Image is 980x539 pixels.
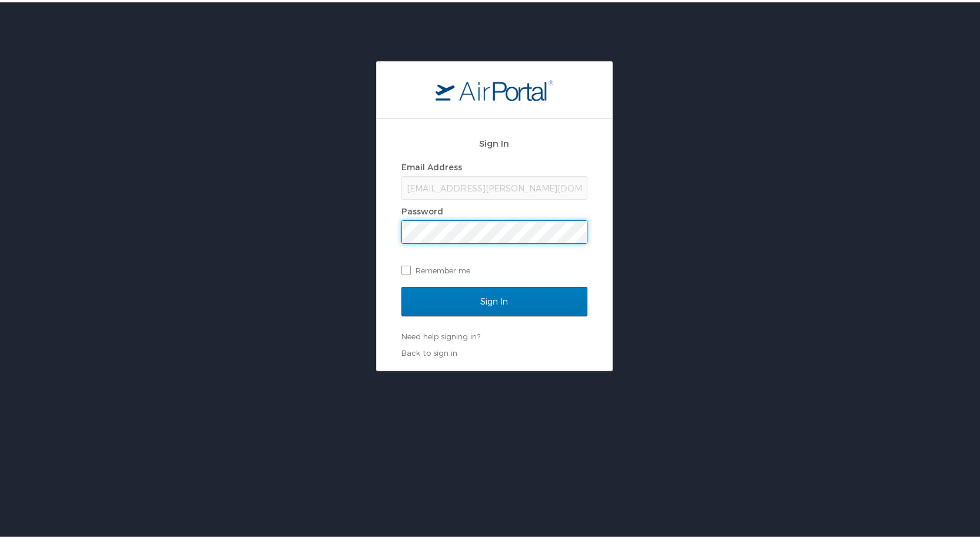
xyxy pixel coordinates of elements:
[401,285,587,314] input: Sign In
[436,77,553,98] img: logo
[401,160,462,170] label: Email Address
[401,329,480,339] a: Need help signing in?
[401,346,457,355] a: Back to sign in
[401,259,587,277] label: Remember me
[401,204,443,214] label: Password
[401,134,587,148] h2: Sign In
